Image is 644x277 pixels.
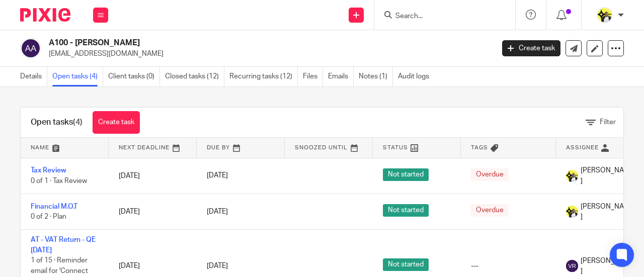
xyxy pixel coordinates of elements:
[566,260,578,272] img: svg%3E
[383,204,429,217] span: Not started
[471,261,546,271] div: ---
[295,145,348,150] span: Snoozed Until
[31,236,96,253] a: AT - VAT Return - QE [DATE]
[581,256,634,276] span: [PERSON_NAME]
[31,167,66,174] a: Tax Review
[165,67,224,86] a: Closed tasks (12)
[31,117,83,128] h1: Open tasks
[49,49,487,59] p: [EMAIL_ADDRESS][DOMAIN_NAME]
[383,145,408,150] span: Status
[566,206,578,218] img: Carine-Starbridge.jpg
[49,38,399,48] h2: A100 - [PERSON_NAME]
[502,40,560,56] a: Create task
[207,262,228,269] span: [DATE]
[93,111,140,134] a: Create task
[600,119,616,126] span: Filter
[471,168,509,181] span: Overdue
[207,172,228,179] span: [DATE]
[383,258,429,271] span: Not started
[471,145,488,150] span: Tags
[109,158,197,194] td: [DATE]
[303,67,323,86] a: Files
[73,118,83,126] span: (4)
[566,170,578,182] img: Carine-Starbridge.jpg
[581,202,634,222] span: [PERSON_NAME]
[597,7,613,23] img: Carine-Starbridge.jpg
[394,12,485,21] input: Search
[229,67,298,86] a: Recurring tasks (12)
[471,204,509,217] span: Overdue
[20,67,47,86] a: Details
[328,67,354,86] a: Emails
[20,38,41,59] img: svg%3E
[31,213,66,220] span: 0 of 2 · Plan
[31,203,77,210] a: Financial M.O.T
[52,67,103,86] a: Open tasks (4)
[108,67,160,86] a: Client tasks (0)
[20,8,70,22] img: Pixie
[207,208,228,215] span: [DATE]
[398,67,434,86] a: Audit logs
[359,67,393,86] a: Notes (1)
[31,177,87,184] span: 0 of 1 · Tax Review
[383,168,429,181] span: Not started
[109,194,197,229] td: [DATE]
[581,165,634,186] span: [PERSON_NAME]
